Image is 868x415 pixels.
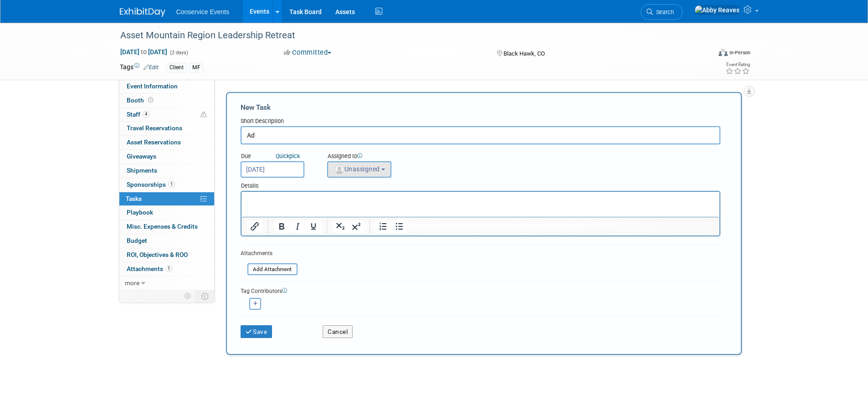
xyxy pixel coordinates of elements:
[180,290,196,302] td: Personalize Event Tab Strip
[119,206,214,220] a: Playbook
[200,111,207,119] span: Potential Scheduling Conflict -- at least one attendee is tagged in another overlapping event.
[127,251,188,258] span: ROI, Objectives & ROO
[176,8,230,15] span: Conservice Events
[247,220,262,233] button: Insert/edit link
[195,290,214,302] td: Toggle Event Tabs
[653,9,674,15] span: Search
[323,325,353,338] button: Cancel
[119,150,214,164] a: Giveaways
[126,195,142,202] span: Tasks
[503,50,545,57] span: Black Hawk, CO
[127,265,172,272] span: Attachments
[274,220,289,233] button: Bold
[241,250,298,257] div: Attachments
[241,152,313,161] div: Due
[127,153,156,160] span: Giveaways
[127,82,178,90] span: Event Information
[127,111,149,118] span: Staff
[641,4,683,20] a: Search
[119,192,214,206] a: Tasks
[327,161,392,178] button: Unassigned
[694,5,740,15] img: Abby Reaves
[119,136,214,149] a: Asset Reservations
[290,220,305,233] button: Italic
[117,27,697,44] div: Asset Mountain Region Leadership Retreat
[276,153,289,159] i: Quick
[391,220,407,233] button: Bullet list
[120,8,165,17] img: ExhibitDay
[119,164,214,178] a: Shipments
[127,124,182,132] span: Travel Reservations
[168,181,175,188] span: 1
[241,102,720,113] div: New Task
[719,49,728,56] img: Format-Inperson.png
[119,94,214,108] a: Booth
[190,63,203,72] div: MF
[327,152,437,161] div: Assigned to
[119,80,214,93] a: Event Information
[333,220,348,233] button: Subscript
[119,122,214,135] a: Travel Reservations
[241,192,719,217] iframe: Rich Text Area
[657,47,751,61] div: Event Format
[241,126,720,144] input: Name of task or a short description
[306,220,321,233] button: Underline
[274,152,302,160] a: Quickpick
[119,234,214,248] a: Budget
[143,111,149,118] span: 4
[119,248,214,262] a: ROI, Objectives & ROO
[241,286,720,295] div: Tag Contributors
[349,220,364,233] button: Superscript
[119,277,214,290] a: more
[125,279,139,287] span: more
[169,50,188,56] span: (2 days)
[127,181,175,188] span: Sponsorships
[120,48,168,56] span: [DATE] [DATE]
[120,62,159,73] td: Tags
[281,48,335,57] button: Committed
[127,167,157,174] span: Shipments
[119,262,214,276] a: Attachments1
[375,220,391,233] button: Numbered list
[119,108,214,122] a: Staff4
[127,237,147,244] span: Budget
[119,220,214,234] a: Misc. Expenses & Credits
[241,325,272,338] button: Save
[334,165,380,173] span: Unassigned
[127,97,155,104] span: Booth
[167,63,186,72] div: Client
[139,48,148,56] span: to
[146,97,155,103] span: Booth not reserved yet
[241,178,720,191] div: Details
[241,117,720,126] div: Short Description
[127,223,198,230] span: Misc. Expenses & Credits
[165,265,172,272] span: 1
[127,209,153,216] span: Playbook
[144,64,159,71] a: Edit
[127,138,181,146] span: Asset Reservations
[241,161,304,178] input: Due Date
[725,62,750,67] div: Event Rating
[119,178,214,192] a: Sponsorships1
[729,49,750,56] div: In-Person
